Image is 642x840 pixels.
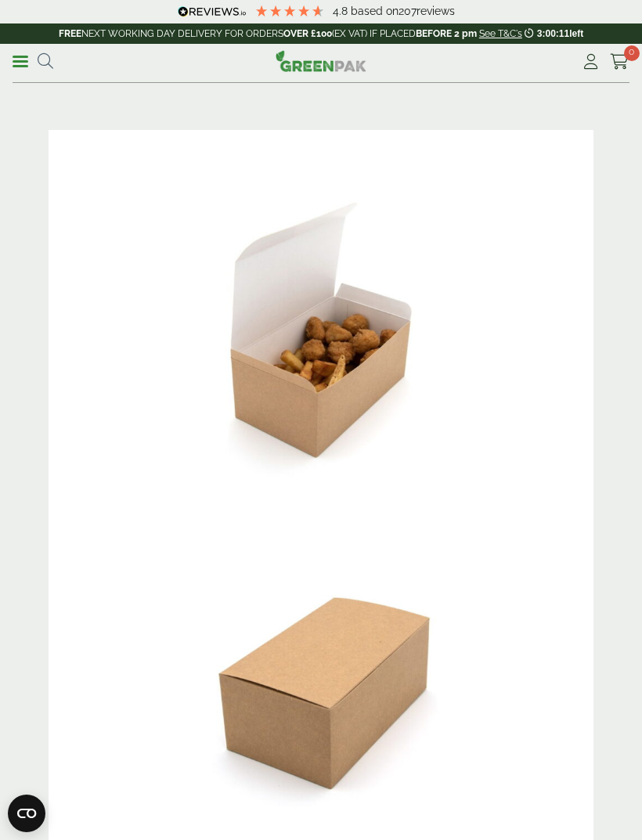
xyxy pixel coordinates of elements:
img: GreenPak Supplies [276,50,366,72]
strong: FREE [59,28,81,39]
button: Open CMP widget [8,795,45,832]
span: Based on [351,5,399,17]
strong: OVER £100 [283,28,332,39]
a: See T&C's [479,28,522,39]
img: Small Kraft Chicken Box With Popcorn Chicken And Chips [49,130,593,493]
span: 0 [624,45,640,61]
a: 0 [610,50,629,74]
span: 4.8 [333,5,351,17]
div: 4.79 Stars [254,4,325,18]
span: reviews [417,5,455,17]
span: 207 [399,5,417,17]
i: Cart [610,54,629,70]
span: 3:00:11 [537,28,569,39]
img: REVIEWS.io [178,6,246,17]
strong: BEFORE 2 pm [416,28,477,39]
i: My Account [581,54,601,70]
span: left [569,28,583,39]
